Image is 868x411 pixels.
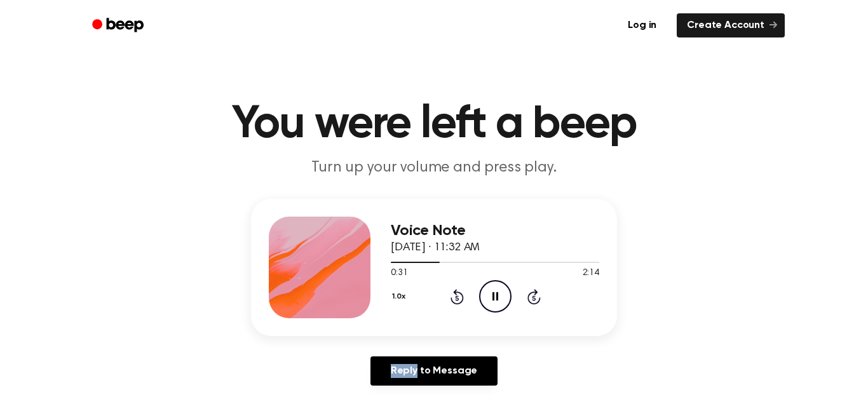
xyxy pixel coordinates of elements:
[391,222,599,239] h3: Voice Note
[190,158,678,179] p: Turn up your volume and press play.
[370,356,498,386] a: Reply to Message
[109,102,759,147] h1: You were left a beep
[83,13,155,38] a: Beep
[391,267,407,280] span: 0:31
[391,242,480,253] span: [DATE] · 11:32 AM
[583,267,599,280] span: 2:14
[615,11,669,40] a: Log in
[677,13,785,37] a: Create Account
[391,286,410,307] button: 1.0x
